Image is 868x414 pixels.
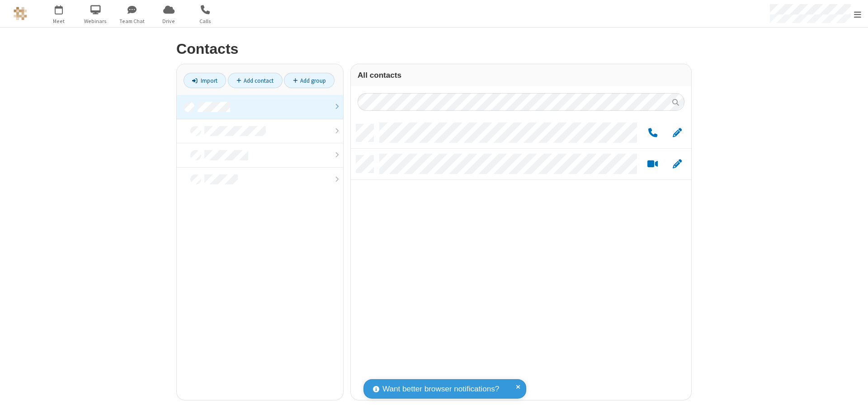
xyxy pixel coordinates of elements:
span: Webinars [79,17,113,25]
a: Import [184,73,226,88]
div: grid [351,118,691,400]
button: Edit [668,127,686,139]
span: Team Chat [115,17,149,25]
button: Edit [668,159,686,170]
span: Meet [42,17,76,25]
iframe: Chat [845,390,861,408]
h2: Contacts [176,41,692,57]
a: Add contact [228,73,283,88]
h3: All contacts [358,71,684,80]
a: Add group [284,73,335,88]
button: Start a video meeting [644,159,661,170]
span: Drive [152,17,186,25]
img: QA Selenium DO NOT DELETE OR CHANGE [14,7,27,20]
span: Want better browser notifications? [382,383,499,395]
span: Calls [189,17,222,25]
button: Call by phone [644,127,661,139]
